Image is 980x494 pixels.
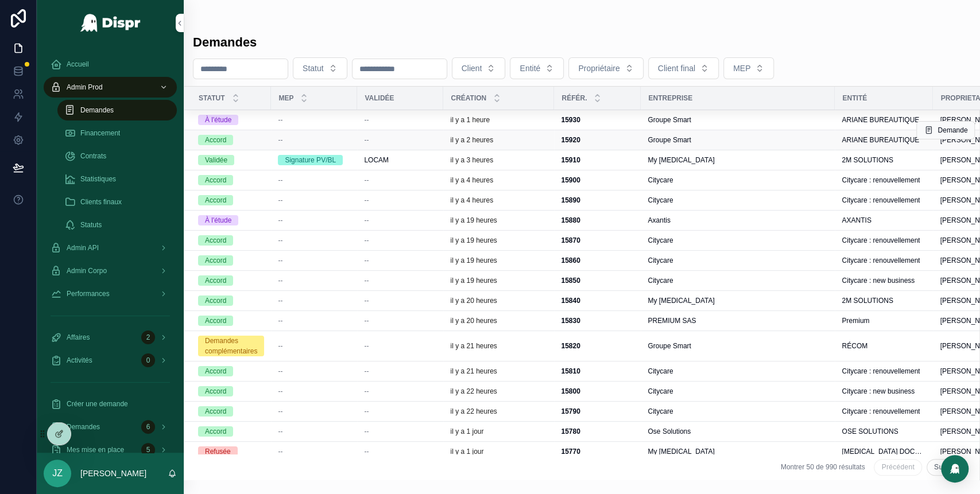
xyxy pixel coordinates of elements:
[450,316,497,325] p: il y a 20 heures
[67,243,99,252] span: Admin API
[364,341,369,351] span: --
[842,256,920,265] span: Citycare : renouvellement
[450,135,493,145] p: il y a 2 heures
[205,135,226,145] div: Accord
[67,83,103,92] span: Admin Prod
[648,155,714,165] span: My [MEDICAL_DATA]
[67,289,110,298] span: Performances
[57,146,177,166] a: Contrats
[450,367,547,376] a: il y a 21 heures
[278,387,282,396] span: --
[842,276,926,285] a: Citycare : new business
[293,57,347,79] button: Select Button
[364,155,436,165] a: LOCAM
[364,296,436,305] a: --
[364,236,369,245] span: --
[67,60,89,69] span: Accueil
[67,333,90,342] span: Affaires
[450,216,497,225] p: il y a 19 heures
[648,256,828,265] a: Citycare
[648,296,828,305] a: My [MEDICAL_DATA]
[80,220,102,230] span: Statuts
[648,407,673,416] span: Citycare
[450,236,547,245] a: il y a 19 heures
[648,296,714,305] span: My [MEDICAL_DATA]
[278,296,350,305] a: --
[205,386,226,396] div: Accord
[842,316,926,325] a: Premium
[205,115,231,125] div: À l'étude
[278,276,350,285] a: --
[364,236,436,245] a: --
[278,407,350,416] a: --
[278,256,282,265] span: --
[561,216,580,224] strong: 15880
[561,296,634,305] a: 15840
[648,387,673,396] span: Citycare
[561,216,634,225] a: 15880
[450,367,497,376] p: il y a 21 heures
[452,57,506,79] button: Select Button
[205,316,226,326] div: Accord
[278,407,282,416] span: --
[842,236,926,245] a: Citycare : renouvellement
[648,276,673,285] span: Citycare
[364,367,369,376] span: --
[450,407,497,416] p: il y a 22 heures
[205,275,226,286] div: Accord
[198,235,264,246] a: Accord
[450,427,483,436] p: il y a 1 jour
[278,387,350,396] a: --
[198,336,264,356] a: Demandes complémentaires
[141,330,155,344] div: 2
[842,367,926,376] a: Citycare : renouvellement
[842,196,926,205] a: Citycare : renouvellement
[80,174,116,184] span: Statistiques
[561,407,634,416] a: 15790
[648,427,691,436] span: Ose Solutions
[561,276,634,285] a: 15850
[648,135,828,145] a: Groupe Smart
[205,366,226,376] div: Accord
[561,196,580,204] strong: 15890
[205,426,226,437] div: Accord
[278,155,350,165] a: Signature PV/BL
[842,296,926,305] a: 2M SOLUTIONS
[364,367,436,376] a: --
[364,176,436,185] a: --
[842,316,869,325] span: Premium
[198,406,264,417] a: Accord
[278,196,282,205] span: --
[450,196,493,205] p: il y a 4 heures
[198,135,264,145] a: Accord
[364,316,436,325] a: --
[842,135,919,145] span: ARIANE BUREAUTIQUE
[561,156,580,164] strong: 15910
[364,407,436,416] a: --
[80,151,106,161] span: Contrats
[450,155,547,165] a: il y a 3 heures
[561,236,634,245] a: 15870
[44,77,177,98] a: Admin Prod
[450,176,547,185] a: il y a 4 heures
[278,236,282,245] span: --
[450,256,547,265] a: il y a 19 heures
[561,297,580,305] strong: 15840
[364,427,436,436] a: --
[67,266,107,275] span: Admin Corpo
[278,367,282,376] span: --
[278,427,282,436] span: --
[285,155,336,165] div: Signature PV/BL
[450,341,547,351] a: il y a 21 heures
[561,116,580,124] strong: 15930
[842,135,926,145] a: ARIANE BUREAUTIQUE
[561,367,634,376] a: 15810
[205,406,226,417] div: Accord
[364,387,369,396] span: --
[67,399,128,409] span: Créer une demande
[198,316,264,326] a: Accord
[648,196,673,205] span: Citycare
[648,427,828,436] a: Ose Solutions
[364,276,369,285] span: --
[561,387,634,396] a: 15800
